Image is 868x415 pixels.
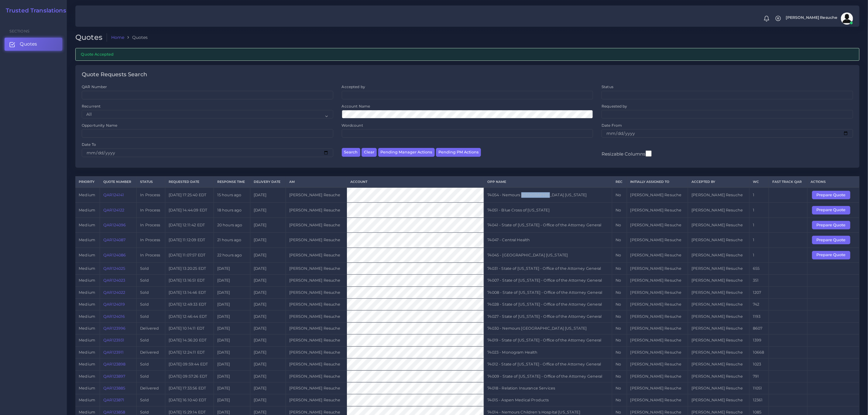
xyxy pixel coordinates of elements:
td: No [612,218,627,232]
th: REC [612,176,627,187]
td: No [612,299,627,310]
td: 74019 - State of [US_STATE] - Office of the Attorney General [484,334,612,346]
a: QAR124141 [103,193,124,197]
label: Status [602,84,613,89]
td: [PERSON_NAME] Resuche [286,382,347,394]
span: medium [79,278,95,283]
td: 74018 - Relation Insurance Services [484,382,612,394]
td: [PERSON_NAME] Resuche [627,262,688,274]
th: Response Time [214,176,250,187]
th: Priority [75,176,100,187]
td: [DATE] [214,394,250,406]
span: medium [79,386,95,390]
td: [DATE] 17:25:40 EDT [165,187,214,203]
span: Quotes [20,41,37,47]
td: [DATE] [250,310,286,322]
td: [PERSON_NAME] Resuche [627,346,688,358]
td: 74051 - Blue Cross of [US_STATE] [484,203,612,218]
span: medium [79,410,95,414]
td: [DATE] 09:59:44 EDT [165,358,214,370]
td: [DATE] [250,322,286,334]
td: In Process [137,248,165,262]
td: [DATE] [250,218,286,232]
td: 18 hours ago [214,203,250,218]
td: [DATE] 12:49:33 EDT [165,299,214,310]
td: [DATE] [214,346,250,358]
td: No [612,187,627,203]
td: [DATE] 12:24:11 EDT [165,346,214,358]
td: 1399 [750,334,769,346]
td: [DATE] 16:10:40 EDT [165,394,214,406]
td: 1 [750,203,769,218]
span: medium [79,208,95,212]
td: No [612,248,627,262]
td: [PERSON_NAME] Resuche [627,218,688,232]
td: [DATE] [214,370,250,382]
td: Delivered [137,346,165,358]
li: Quotes [124,34,148,40]
th: Opp Name [484,176,612,187]
td: In Process [137,218,165,232]
td: [PERSON_NAME] Resuche [286,299,347,310]
td: [PERSON_NAME] Resuche [627,275,688,286]
label: Recurrent [82,104,101,109]
td: [PERSON_NAME] Resuche [688,310,750,322]
a: QAR124023 [103,278,125,283]
td: 1207 [750,286,769,298]
td: [DATE] 13:14:46 EDT [165,286,214,298]
td: [DATE] [214,334,250,346]
td: [PERSON_NAME] Resuche [688,248,750,262]
th: Fast Track QAR [769,176,807,187]
th: AM [286,176,347,187]
td: [DATE] [214,382,250,394]
td: [DATE] [250,394,286,406]
td: No [612,233,627,248]
td: [PERSON_NAME] Resuche [286,322,347,334]
td: 1 [750,187,769,203]
td: [DATE] [214,358,250,370]
td: [PERSON_NAME] Resuche [286,334,347,346]
td: 74015 - Aspen Medical Products [484,394,612,406]
span: medium [79,193,95,197]
input: Resizable Columns [646,150,652,157]
td: No [612,322,627,334]
a: Prepare Quote [812,222,855,227]
td: [DATE] [250,248,286,262]
td: [DATE] [250,370,286,382]
td: [DATE] [250,203,286,218]
td: [PERSON_NAME] Resuche [286,187,347,203]
th: Initially Assigned to [627,176,688,187]
a: QAR123858 [103,410,125,414]
td: [DATE] 13:16:51 EDT [165,275,214,286]
td: In Process [137,187,165,203]
td: [DATE] [250,346,286,358]
td: [PERSON_NAME] Resuche [627,334,688,346]
td: [PERSON_NAME] Resuche [627,322,688,334]
button: Prepare Quote [812,236,850,244]
td: No [612,370,627,382]
td: [DATE] 09:57:26 EDT [165,370,214,382]
td: 74007 - State of [US_STATE] - Office of the Attorney General [484,275,612,286]
td: [PERSON_NAME] Resuche [688,334,750,346]
td: 1023 [750,358,769,370]
button: Clear [362,148,377,157]
td: 22 hours ago [214,248,250,262]
td: No [612,358,627,370]
span: medium [79,314,95,319]
td: 74008 - State of [US_STATE] - Office of the Attorney General [484,286,612,298]
td: [PERSON_NAME] Resuche [286,262,347,274]
td: 351 [750,275,769,286]
td: Sold [137,262,165,274]
td: 1 [750,248,769,262]
td: [DATE] [250,334,286,346]
td: Sold [137,394,165,406]
span: medium [79,398,95,402]
a: QAR124086 [103,253,126,257]
th: Delivery Date [250,176,286,187]
td: 74045 - [GEOGRAPHIC_DATA] [US_STATE] [484,248,612,262]
td: No [612,346,627,358]
button: Prepare Quote [812,251,850,259]
td: [PERSON_NAME] Resuche [286,248,347,262]
th: Actions [807,176,859,187]
td: Sold [137,310,165,322]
